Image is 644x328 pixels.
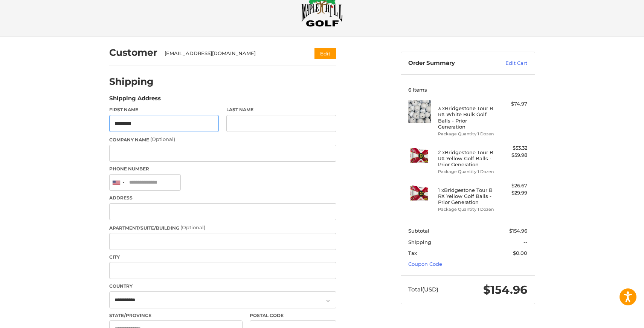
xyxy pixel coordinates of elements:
[438,206,496,213] li: Package Quantity 1 Dozen
[408,286,438,293] span: Total (USD)
[109,195,336,201] label: Address
[438,187,496,205] h4: 1 x Bridgestone Tour B RX Yellow Golf Balls - Prior Generation
[438,131,496,137] li: Package Quantity 1 Dozen
[109,106,219,113] label: First Name
[109,312,243,319] label: State/Province
[109,224,336,231] label: Apartment/Suite/Building
[165,50,300,57] div: [EMAIL_ADDRESS][DOMAIN_NAME]
[438,105,496,130] h4: 3 x Bridgestone Tour B RX White Bulk Golf Balls - Prior Generation
[408,87,527,93] h3: 6 Items
[314,48,336,59] button: Edit
[226,106,336,113] label: Last Name
[109,283,336,290] label: Country
[109,47,157,58] h2: Customer
[109,166,336,172] label: Phone Number
[489,60,527,67] a: Edit Cart
[109,254,336,261] label: City
[438,169,496,175] li: Package Quantity 1 Dozen
[497,182,527,190] div: $26.67
[497,100,527,108] div: $74.97
[408,60,489,67] h3: Order Summary
[523,239,527,245] span: --
[408,250,417,256] span: Tax
[109,76,154,87] h2: Shipping
[438,149,496,168] h4: 2 x Bridgestone Tour B RX Yellow Golf Balls - Prior Generation
[109,136,336,143] label: Company Name
[497,189,527,197] div: $29.99
[497,144,527,152] div: $53.32
[509,228,527,234] span: $154.96
[408,228,429,234] span: Subtotal
[180,224,205,230] small: (Optional)
[110,175,127,191] div: United States: +1
[513,250,527,256] span: $0.00
[109,94,161,106] legend: Shipping Address
[408,261,442,267] a: Coupon Code
[150,136,175,142] small: (Optional)
[250,312,336,319] label: Postal Code
[497,152,527,159] div: $59.98
[408,239,431,245] span: Shipping
[483,283,527,297] span: $154.96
